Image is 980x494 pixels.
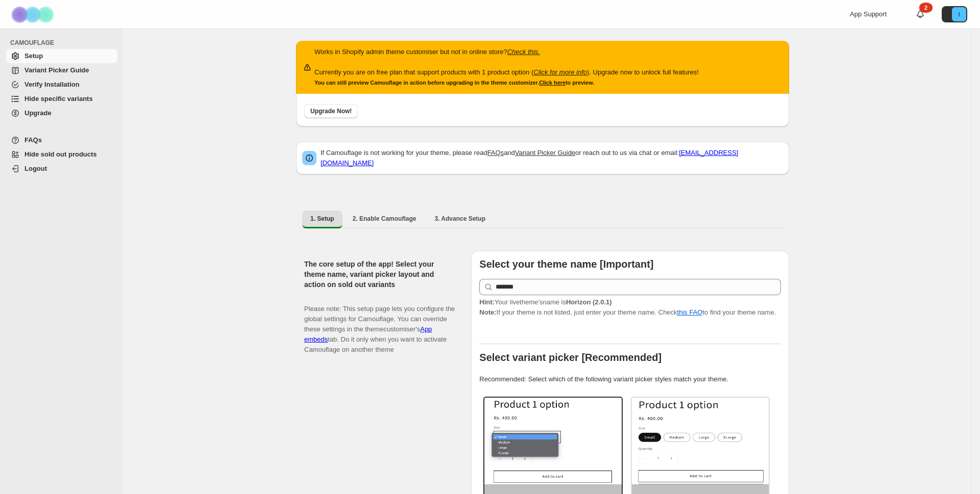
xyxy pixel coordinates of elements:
[6,92,117,106] a: Hide specific variants
[958,11,960,17] text: I
[479,298,495,306] strong: Hint:
[353,215,416,223] span: 2. Enable Camouflage
[632,398,769,484] img: Buttons / Swatches
[919,3,933,13] div: 2
[314,47,699,57] p: Works in Shopify admin theme customiser but not in online store?
[850,10,887,18] span: App Support
[479,308,496,316] strong: Note:
[6,77,117,92] a: Verify Installation
[539,80,566,86] a: Click here
[6,147,117,162] a: Hide sold out products
[6,162,117,176] a: Logout
[533,68,587,76] a: Click for more info
[566,298,612,306] strong: Horizon (2.0.1)
[24,95,93,102] span: Hide specific variants
[314,80,594,86] small: You can still preview Camouflage in action before upgrading in the theme customizer. to preview.
[310,107,352,115] span: Upgrade Now!
[24,81,80,88] span: Verify Installation
[10,39,117,47] span: CAMOUFLAGE
[479,352,661,363] b: Select variant picker [Recommended]
[479,374,781,384] p: Recommended: Select which of the following variant picker styles match your theme.
[8,1,59,29] img: Camouflage
[321,148,783,168] p: If Camouflage is not working for your theme, please read and or reach out to us via chat or email:
[484,398,622,484] img: Select / Dropdowns
[24,109,52,117] span: Upgrade
[314,67,699,77] p: Currently you are on free plan that support products with 1 product option ( ). Upgrade now to un...
[515,149,575,157] a: Variant Picker Guide
[24,52,43,60] span: Setup
[952,7,966,21] span: Avatar with initials I
[915,9,925,19] a: 2
[487,149,504,157] a: FAQs
[479,298,611,306] span: Your live theme's name is
[434,215,485,223] span: 3. Advance Setup
[24,66,89,74] span: Variant Picker Guide
[304,259,455,290] h2: The core setup of the app! Select your theme name, variant picker layout and action on sold out v...
[24,150,97,158] span: Hide sold out products
[304,294,455,355] p: Please note: This setup page lets you configure the global settings for Camouflage. You can overr...
[479,258,653,270] b: Select your theme name [Important]
[6,133,117,147] a: FAQs
[24,136,42,144] span: FAQs
[310,215,334,223] span: 1. Setup
[6,49,117,63] a: Setup
[6,63,117,77] a: Variant Picker Guide
[24,165,47,172] span: Logout
[942,6,967,22] button: Avatar with initials I
[304,104,358,118] button: Upgrade Now!
[6,106,117,120] a: Upgrade
[479,297,781,318] p: If your theme is not listed, just enter your theme name. Check to find your theme name.
[677,308,703,316] a: this FAQ
[507,48,540,56] a: Check this.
